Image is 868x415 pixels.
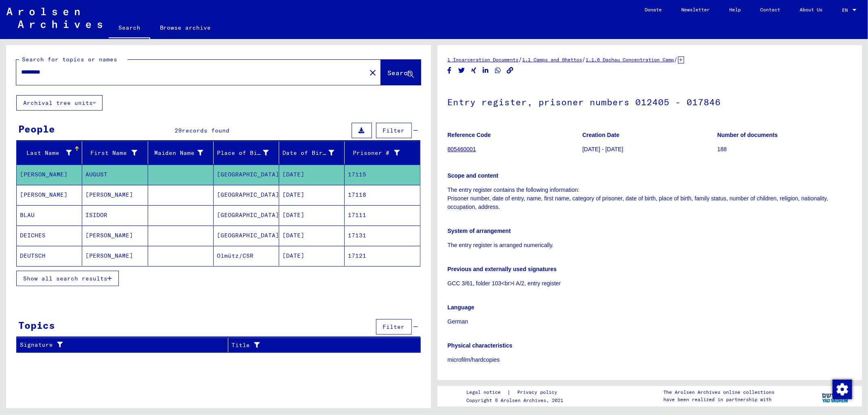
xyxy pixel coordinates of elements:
b: Physical characteristics [448,342,513,349]
span: / [674,56,678,63]
div: Title [232,341,404,350]
div: Date of Birth [282,146,344,159]
a: Search [109,18,150,39]
p: Copyright © Arolsen Archives, 2021 [466,397,567,404]
button: Search [381,60,421,85]
p: German [448,317,852,326]
mat-cell: 17118 [345,185,420,205]
mat-cell: 17131 [345,226,420,246]
mat-cell: BLAU [17,205,82,225]
button: Filter [376,319,412,335]
div: Maiden Name [151,146,213,159]
mat-cell: DEICHES [17,226,82,246]
a: Legal notice [466,388,507,397]
span: Filter [383,127,405,134]
div: Place of Birth [217,146,279,159]
button: Copy link [506,65,514,76]
button: Share on Twitter [457,65,466,76]
mat-header-cell: First Name [82,141,148,164]
div: Date of Birth [282,149,334,157]
mat-label: Search for topics or names [22,56,117,63]
div: Signature [20,339,230,352]
p: 188 [717,145,852,154]
b: Language [448,304,474,311]
mat-cell: [PERSON_NAME] [82,246,148,266]
h1: Entry register, prisoner numbers 012405 - 017846 [448,83,852,119]
span: EN [842,7,851,13]
button: Clear [365,64,381,80]
button: Share on LinkedIn [481,65,490,76]
button: Archival tree units [16,95,103,111]
b: System of arrangement [448,228,511,234]
button: Filter [376,123,412,138]
mat-cell: [GEOGRAPHIC_DATA] [214,165,279,185]
div: Place of Birth [217,149,269,157]
a: 805460001 [448,146,476,152]
mat-cell: 17111 [345,205,420,225]
span: Show all search results [23,275,107,282]
a: Browse archive [150,18,221,37]
div: Maiden Name [151,149,203,157]
div: Last Name [20,149,72,157]
b: Previous and externally used signatures [448,266,557,272]
div: Signature [20,341,222,349]
button: Share on Facebook [445,65,454,76]
span: / [519,56,523,63]
mat-icon: close [368,68,378,78]
a: 1.1.6 Dachau Concentration Camp [586,56,674,63]
mat-cell: [GEOGRAPHIC_DATA] [214,205,279,225]
div: People [18,122,55,136]
a: 1 Incarceration Documents [448,56,519,63]
p: The entry register is arranged numerically. [448,241,852,250]
mat-cell: [DATE] [279,165,345,185]
mat-cell: [DATE] [279,205,345,225]
div: Prisoner # [348,149,400,157]
mat-header-cell: Prisoner # [345,141,420,164]
mat-cell: ISIDOR [82,205,148,225]
a: 1.1 Camps and Ghettos [523,56,582,63]
img: Change consent [833,380,852,399]
mat-cell: DEUTSCH [17,246,82,266]
p: [DATE] - [DATE] [582,145,717,154]
span: records found [182,127,230,134]
mat-cell: [GEOGRAPHIC_DATA] [214,185,279,205]
div: Last Name [20,146,82,159]
mat-cell: [PERSON_NAME] [82,185,148,205]
p: The entry register contains the following information: Prisoner number, date of entry, name, firs... [448,186,852,211]
img: yv_logo.png [820,386,851,406]
b: Scope and content [448,172,498,179]
p: GCC 3/61, folder 103<br>I A/2, entry register [448,279,852,288]
mat-cell: [PERSON_NAME] [82,226,148,246]
div: Prisoner # [348,146,410,159]
img: Arolsen_neg.svg [7,8,102,28]
div: Topics [18,318,55,332]
mat-cell: Olmütz/CSR [214,246,279,266]
div: First Name [85,146,147,159]
mat-cell: [DATE] [279,226,345,246]
button: Share on WhatsApp [494,65,502,76]
b: Number of documents [717,132,778,138]
mat-cell: 17115 [345,165,420,185]
mat-header-cell: Maiden Name [148,141,214,164]
div: First Name [85,149,137,157]
span: 29 [175,127,182,134]
div: | [466,388,567,397]
div: Title [232,339,412,352]
mat-cell: [PERSON_NAME] [17,165,82,185]
mat-cell: AUGUST [82,165,148,185]
p: have been realized in partnership with [663,396,774,403]
mat-cell: [DATE] [279,246,345,266]
mat-cell: [GEOGRAPHIC_DATA] [214,226,279,246]
b: Creation Date [582,132,619,138]
button: Share on Xing [470,65,478,76]
span: / [582,56,586,63]
mat-cell: 17121 [345,246,420,266]
mat-cell: [PERSON_NAME] [17,185,82,205]
mat-header-cell: Place of Birth [214,141,279,164]
mat-header-cell: Last Name [17,141,82,164]
mat-header-cell: Date of Birth [279,141,345,164]
mat-cell: [DATE] [279,185,345,205]
span: Filter [383,323,405,330]
p: The Arolsen Archives online collections [663,389,774,396]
